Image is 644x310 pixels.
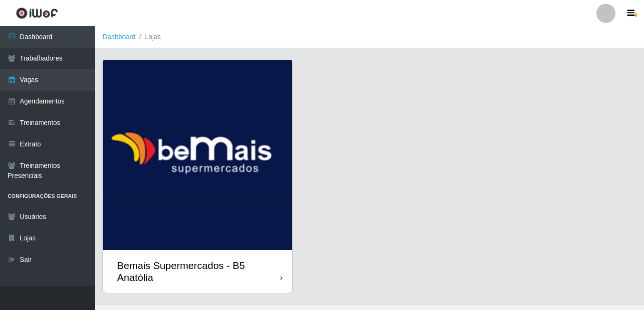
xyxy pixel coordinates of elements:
img: CoreUI Logo [16,7,58,19]
li: Lojas [136,32,161,42]
nav: breadcrumb [95,26,644,48]
a: Bemais Supermercados - B5 Anatólia [103,60,292,293]
img: cardImg [103,60,292,250]
div: Bemais Supermercados - B5 Anatólia [117,259,280,283]
a: Dashboard [103,33,136,41]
